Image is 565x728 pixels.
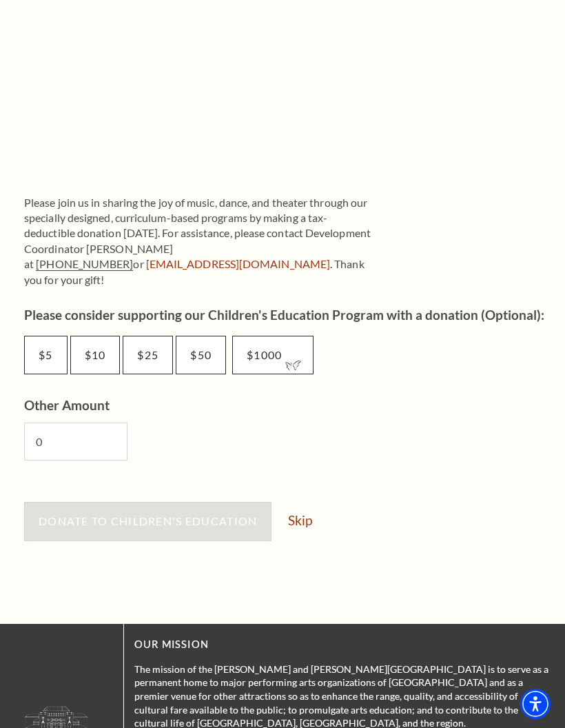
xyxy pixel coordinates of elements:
[24,398,532,412] label: Other Amount
[123,336,173,374] input: Other Amount
[134,636,551,654] p: OUR MISSION
[146,257,330,270] a: [EMAIL_ADDRESS][DOMAIN_NAME]
[24,423,127,461] input: Number
[176,336,226,374] input: Other Amount
[24,336,68,374] input: Other Amount
[232,336,313,374] input: Button
[520,689,551,719] div: Accessibility Menu
[39,514,257,527] span: Donate to Children's Education
[24,308,551,321] label: Please consider supporting our Children's Education Program with a donation (Optional):
[24,195,373,287] p: Please join us in sharing the joy of music, dance, and theater through our specially designed, cu...
[24,502,271,540] button: Donate to Children's Education
[70,336,121,374] input: Other Amount
[288,514,312,527] a: Skip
